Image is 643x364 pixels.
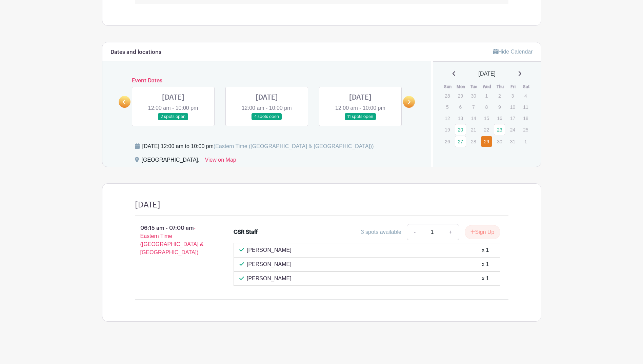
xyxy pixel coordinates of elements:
th: Tue [467,83,481,90]
p: 16 [494,113,505,123]
h6: Dates and locations [110,49,161,56]
p: 19 [442,124,453,135]
th: Mon [455,83,468,90]
th: Wed [481,83,494,90]
div: [GEOGRAPHIC_DATA], [142,156,200,167]
p: 17 [507,113,518,123]
p: 9 [494,102,505,112]
p: 10 [507,102,518,112]
p: 31 [507,136,518,147]
div: CSR Staff [234,228,258,236]
p: 6 [455,102,466,112]
a: Hide Calendar [493,49,533,55]
p: 22 [481,124,492,135]
p: 11 [520,102,531,112]
a: 27 [455,136,466,147]
p: 24 [507,124,518,135]
a: 29 [481,136,492,147]
div: [DATE] 12:00 am to 10:00 pm [142,142,374,150]
h6: Event Dates [130,78,403,84]
th: Thu [494,83,507,90]
p: 5 [442,102,453,112]
h4: [DATE] [135,200,160,210]
a: + [442,224,459,240]
p: [PERSON_NAME] [247,275,292,283]
span: - Eastern Time ([GEOGRAPHIC_DATA] & [GEOGRAPHIC_DATA]) [140,225,204,255]
p: 1 [520,136,531,147]
p: 06:15 am - 07:00 am [124,221,223,259]
div: x 1 [482,275,489,283]
p: 28 [442,90,453,101]
p: [PERSON_NAME] [247,260,292,268]
button: Sign Up [465,225,500,239]
p: 18 [520,113,531,123]
div: x 1 [482,246,489,254]
p: 15 [481,113,492,123]
p: 14 [468,113,479,123]
div: x 1 [482,260,489,268]
a: 23 [494,124,505,135]
span: (Eastern Time ([GEOGRAPHIC_DATA] & [GEOGRAPHIC_DATA])) [214,143,374,149]
div: 3 spots available [361,228,401,236]
p: 8 [481,102,492,112]
p: 21 [468,124,479,135]
th: Fri [507,83,520,90]
th: Sat [520,83,533,90]
p: [PERSON_NAME] [247,246,292,254]
a: 20 [455,124,466,135]
p: 29 [455,90,466,101]
p: 2 [494,90,505,101]
a: View on Map [205,156,236,167]
p: 13 [455,113,466,123]
p: 30 [468,90,479,101]
p: 12 [442,113,453,123]
p: 28 [468,136,479,147]
p: 25 [520,124,531,135]
span: [DATE] [479,70,496,78]
p: 3 [507,90,518,101]
p: 4 [520,90,531,101]
a: - [407,224,422,240]
p: 1 [481,90,492,101]
p: 30 [494,136,505,147]
p: 7 [468,102,479,112]
p: 26 [442,136,453,147]
th: Sun [441,83,455,90]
